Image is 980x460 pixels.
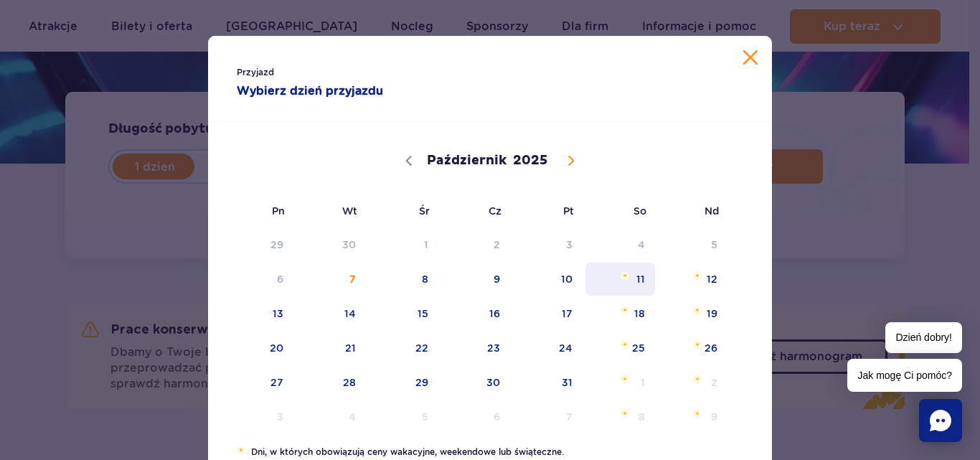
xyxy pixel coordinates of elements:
span: Październik 23, 2025 [440,332,512,365]
span: Listopad 6, 2025 [440,400,512,433]
span: Październik 11, 2025 [584,263,656,296]
span: Październik 20, 2025 [222,332,295,365]
span: Październik 10, 2025 [512,263,584,296]
span: Pn [222,194,295,227]
span: Listopad 2, 2025 [656,366,729,399]
span: Wrzesień 29, 2025 [222,228,295,261]
li: Dni, w których obowiązują ceny wakacyjne, weekendowe lub świąteczne. [237,446,743,459]
span: Nd [656,194,729,227]
span: Listopad 1, 2025 [584,366,656,399]
span: Październik 3, 2025 [512,228,584,261]
span: Listopad 5, 2025 [367,400,440,433]
span: Październik 16, 2025 [440,297,512,330]
span: Cz [440,194,512,227]
span: Październik 7, 2025 [295,263,367,296]
span: Październik 31, 2025 [512,366,584,399]
span: Dzień dobry! [885,322,962,353]
button: Zamknij kalendarz [743,50,758,65]
span: Wrzesień 30, 2025 [295,228,367,261]
span: Październik 4, 2025 [584,228,656,261]
span: Październik 17, 2025 [512,297,584,330]
span: Październik 27, 2025 [222,366,295,399]
span: Październik 15, 2025 [367,297,440,330]
span: Październik 1, 2025 [367,228,440,261]
span: Październik 21, 2025 [295,332,367,365]
span: Październik 19, 2025 [656,297,729,330]
span: Październik 29, 2025 [367,366,440,399]
span: Pt [512,194,584,227]
span: Październik 5, 2025 [656,228,729,261]
span: Październik 18, 2025 [584,297,656,330]
span: Listopad 8, 2025 [584,400,656,433]
span: Październik 14, 2025 [295,297,367,330]
span: Październik 26, 2025 [656,332,729,365]
span: Październik 8, 2025 [367,263,440,296]
span: Jak mogę Ci pomóc? [847,359,962,392]
span: Październik 9, 2025 [440,263,512,296]
span: Listopad 4, 2025 [295,400,367,433]
span: So [584,194,656,227]
strong: Wybierz dzień przyjazdu [237,83,461,100]
span: Listopad 3, 2025 [222,400,295,433]
span: Październik 24, 2025 [512,332,584,365]
span: Śr [367,194,440,227]
span: Listopad 9, 2025 [656,400,729,433]
span: Październik 2, 2025 [440,228,512,261]
span: Październik 30, 2025 [440,366,512,399]
span: Październik 13, 2025 [222,297,295,330]
div: Chat [919,399,962,442]
span: Listopad 7, 2025 [512,400,584,433]
span: Wt [295,194,367,227]
span: Przyjazd [237,65,461,80]
span: Październik 28, 2025 [295,366,367,399]
span: Październik 22, 2025 [367,332,440,365]
span: Październik 12, 2025 [656,263,729,296]
span: Październik 25, 2025 [584,332,656,365]
span: Październik 6, 2025 [222,263,295,296]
